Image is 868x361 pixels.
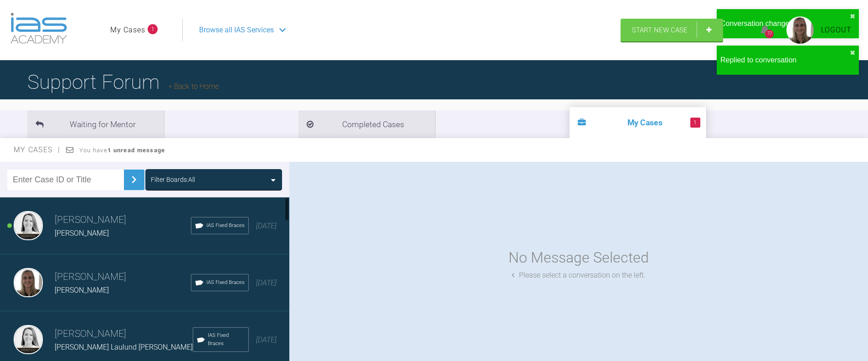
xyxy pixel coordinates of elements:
[821,24,852,36] a: Logout
[27,66,219,98] h1: Support Forum
[570,107,706,138] li: My Cases
[151,175,195,185] div: Filter Boards: All
[199,24,274,36] span: Browse all IAS Services
[55,212,191,228] h3: [PERSON_NAME]
[79,147,165,154] span: You have
[55,343,193,351] span: [PERSON_NAME] Laulund [PERSON_NAME]
[208,331,245,348] span: IAS Fixed Braces
[256,222,277,230] span: [DATE]
[14,268,43,297] img: Marie Thogersen
[632,26,688,34] span: Start New Case
[690,118,700,128] span: 1
[786,16,814,44] img: profile.png
[55,269,191,285] h3: [PERSON_NAME]
[27,110,164,138] li: Waiting for Mentor
[765,30,774,38] div: 77
[508,246,649,269] div: No Message Selected
[148,24,158,34] span: 1
[55,229,109,237] span: [PERSON_NAME]
[55,326,193,342] h3: [PERSON_NAME]
[127,172,141,187] img: chevronRight.28bd32b0.svg
[55,286,109,294] span: [PERSON_NAME]
[621,19,723,41] a: Start New Case
[110,24,145,36] a: My Cases
[206,222,245,230] span: IAS Fixed Braces
[206,278,245,287] span: IAS Fixed Braces
[512,269,646,281] div: Please select a conversation on the left.
[298,110,435,138] li: Completed Cases
[14,145,61,154] span: My Cases
[108,147,165,154] strong: 1 unread message
[256,278,277,287] span: [DATE]
[169,82,219,91] a: Back to Home
[720,54,850,66] div: Replied to conversation
[14,325,43,354] img: Emma Dougherty
[256,335,277,344] span: [DATE]
[10,13,67,44] img: logo-light.3e3ef733.png
[14,211,43,240] img: Emma Dougherty
[7,170,124,190] input: Enter Case ID or Title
